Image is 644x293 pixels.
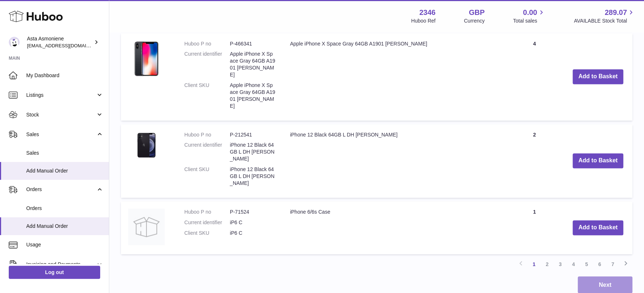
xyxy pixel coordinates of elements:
[26,186,96,193] span: Orders
[230,51,275,78] dd: Apple iPhone X Space Gray 64GB A1901 [PERSON_NAME]
[505,201,563,254] td: 1
[27,35,93,49] div: Asta Asmoniene
[505,124,563,198] td: 2
[184,209,230,215] dt: Huboo P no
[606,258,619,271] a: 7
[419,8,436,17] strong: 2346
[26,150,103,157] span: Sales
[230,209,275,215] dd: P-71524
[513,8,545,24] a: 0.00 Total sales
[411,17,436,24] div: Huboo Ref
[184,51,230,78] dt: Current identifier
[184,219,230,226] dt: Current identifier
[230,219,275,226] dd: iP6 C
[184,40,230,47] dt: Huboo P no
[26,111,96,118] span: Stock
[9,266,100,279] a: Log out
[230,166,275,187] dd: iPhone 12 Black 64GB L DH [PERSON_NAME]
[464,17,485,24] div: Currency
[283,33,505,120] td: Apple iPhone X Space Gray 64GB A1901 [PERSON_NAME]
[184,166,230,187] dt: Client SKU
[527,258,541,271] a: 1
[26,241,103,248] span: Usage
[26,261,96,268] span: Invoicing and Payments
[230,142,275,162] dd: iPhone 12 Black 64GB L DH [PERSON_NAME]
[593,258,606,271] a: 6
[26,205,103,212] span: Orders
[26,223,103,230] span: Add Manual Order
[573,220,624,235] button: Add to Basket
[523,8,537,17] span: 0.00
[513,17,545,24] span: Total sales
[26,167,103,174] span: Add Manual Order
[26,92,96,99] span: Listings
[128,209,165,245] img: iPhone 6/6s Case
[230,131,275,138] dd: P-212541
[184,142,230,162] dt: Current identifier
[574,8,635,24] a: 289.07 AVAILABLE Stock Total
[580,258,593,271] a: 5
[469,8,484,17] strong: GBP
[505,33,563,120] td: 4
[554,258,567,271] a: 3
[573,153,624,168] button: Add to Basket
[283,201,505,254] td: iPhone 6/6s Case
[26,131,96,138] span: Sales
[567,258,580,271] a: 4
[541,258,554,271] a: 2
[605,8,627,17] span: 289.07
[230,82,275,110] dd: Apple iPhone X Space Gray 64GB A1901 [PERSON_NAME]
[9,37,20,48] img: onlyipsales@gmail.com
[27,43,107,48] span: [EMAIL_ADDRESS][DOMAIN_NAME]
[230,230,275,237] dd: iP6 C
[26,72,103,79] span: My Dashboard
[128,131,165,159] img: iPhone 12 Black 64GB L DH Jim
[574,17,635,24] span: AVAILABLE Stock Total
[184,82,230,110] dt: Client SKU
[230,40,275,47] dd: P-466341
[184,131,230,138] dt: Huboo P no
[573,69,624,84] button: Add to Basket
[128,40,165,77] img: Apple iPhone X Space Gray 64GB A1901 JIM
[283,124,505,198] td: iPhone 12 Black 64GB L DH [PERSON_NAME]
[184,230,230,237] dt: Client SKU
